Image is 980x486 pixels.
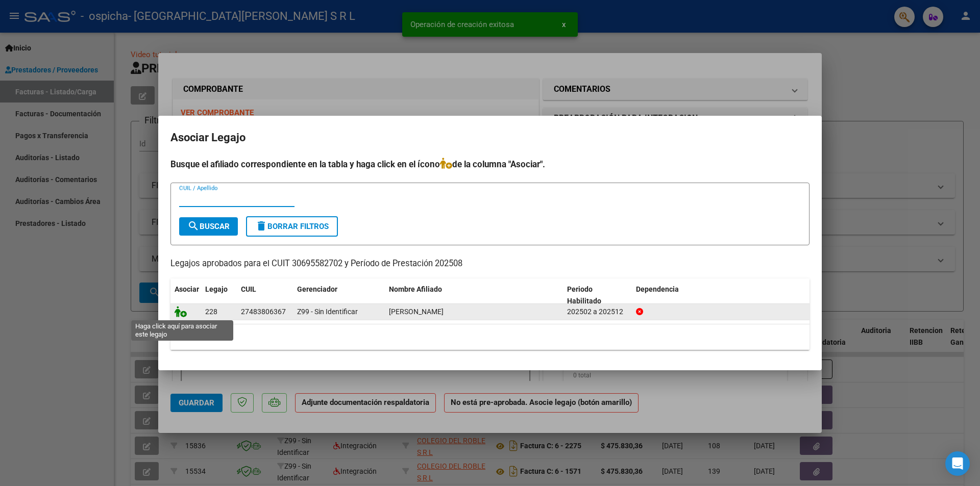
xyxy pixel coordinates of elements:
mat-icon: delete [255,220,267,232]
span: Buscar [187,222,230,231]
datatable-header-cell: Legajo [201,278,237,312]
span: Legajo [205,285,228,293]
div: Open Intercom Messenger [945,451,970,476]
datatable-header-cell: Gerenciador [293,278,385,312]
span: Gerenciador [297,285,337,293]
datatable-header-cell: Periodo Habilitado [563,278,632,312]
h2: Asociar Legajo [170,128,810,147]
h4: Busque el afiliado correspondiente en la tabla y haga click en el ícono de la columna "Asociar". [170,158,810,171]
span: Dependencia [636,285,679,293]
span: Periodo Habilitado [567,285,601,305]
div: 202502 a 202512 [567,306,628,318]
datatable-header-cell: CUIL [237,278,293,312]
p: Legajos aprobados para el CUIT 30695582702 y Período de Prestación 202508 [170,258,810,270]
div: 1 registros [170,324,810,350]
span: Asociar [175,285,199,293]
mat-icon: search [187,220,200,232]
datatable-header-cell: Nombre Afiliado [385,278,563,312]
span: CUIL [241,285,256,293]
button: Buscar [179,217,238,236]
span: 228 [205,308,217,316]
datatable-header-cell: Asociar [170,278,201,312]
datatable-header-cell: Dependencia [632,278,810,312]
span: Z99 - Sin Identificar [297,308,358,316]
div: 27483806367 [241,306,286,318]
span: Borrar Filtros [255,222,329,231]
button: Borrar Filtros [246,216,338,237]
span: Nombre Afiliado [389,285,442,293]
span: CARDOZO MARIA MILAGROS [389,308,444,316]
